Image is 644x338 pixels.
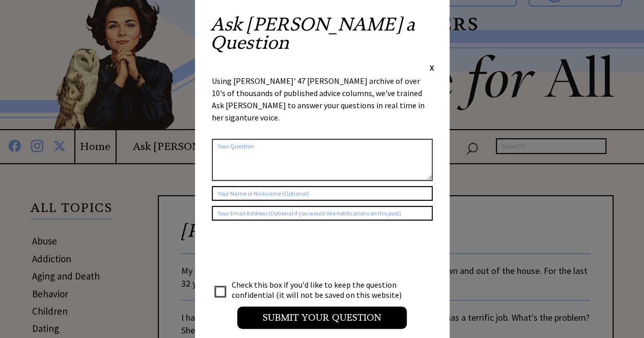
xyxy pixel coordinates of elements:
[430,63,434,73] span: X
[210,15,434,62] h2: Ask [PERSON_NAME] a Question
[212,206,433,221] input: Your Email Address (Optional if you would like notifications on this post)
[237,306,407,329] input: Submit your Question
[212,231,367,270] iframe: reCAPTCHA
[212,186,433,201] input: Your Name or Nickname (Optional)
[212,75,433,134] div: Using [PERSON_NAME]' 47 [PERSON_NAME] archive of over 10's of thousands of published advice colum...
[231,279,411,300] td: Check this box if you'd like to keep the question confidential (it will not be saved on this webs...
